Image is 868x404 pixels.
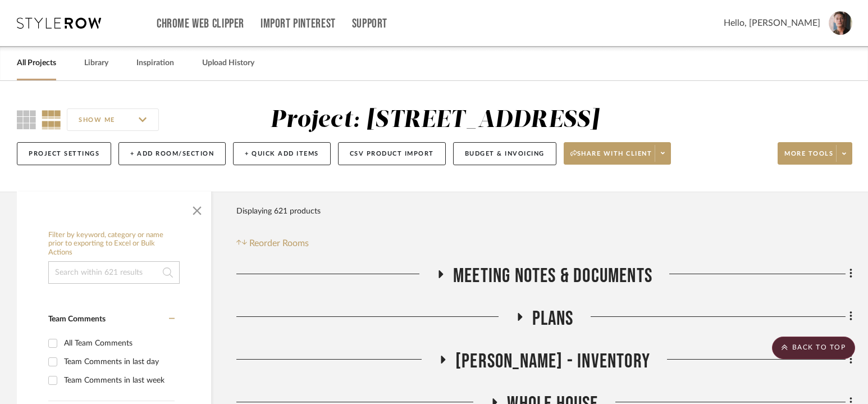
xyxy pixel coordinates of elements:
button: + Add Room/Section [118,142,226,165]
span: Meeting notes & Documents [453,264,652,288]
button: Reorder Rooms [236,237,309,250]
img: avatar [829,11,852,35]
span: Share with client [570,149,652,166]
a: Inspiration [136,56,174,71]
span: Reorder Rooms [249,237,309,250]
button: + Quick Add Items [233,142,331,165]
a: Library [84,56,108,71]
button: Share with client [564,142,671,165]
a: Upload History [202,56,254,71]
button: Project Settings [17,142,111,165]
scroll-to-top-button: BACK TO TOP [772,337,855,359]
div: Team Comments in last day [64,353,172,371]
a: Import Pinterest [261,19,336,29]
span: More tools [784,149,833,166]
span: [PERSON_NAME] - Inventory [455,349,650,374]
h6: Filter by keyword, category or name prior to exporting to Excel or Bulk Actions [48,231,180,257]
a: Chrome Web Clipper [157,19,244,29]
button: CSV Product Import [338,142,446,165]
button: More tools [778,142,852,165]
div: All Team Comments [64,334,172,352]
input: Search within 621 results [48,261,180,284]
span: Team Comments [48,315,106,323]
div: Team Comments in last week [64,371,172,389]
a: Support [352,19,387,29]
span: Hello, [PERSON_NAME] [724,16,820,30]
div: Project: [STREET_ADDRESS] [270,108,600,132]
span: Plans [532,307,574,331]
a: All Projects [17,56,56,71]
button: Close [186,197,208,220]
button: Budget & Invoicing [453,142,556,165]
div: Displaying 621 products [236,200,321,223]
